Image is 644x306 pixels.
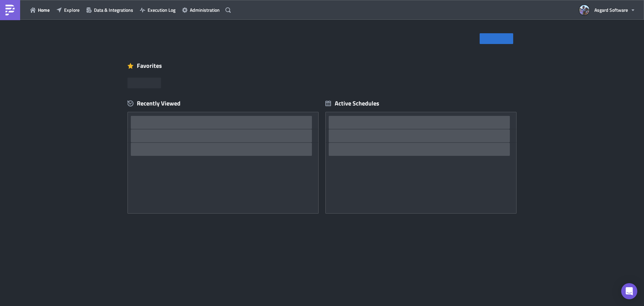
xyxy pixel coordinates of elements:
[148,6,175,13] span: Execution Log
[64,6,79,13] span: Explore
[325,99,379,107] div: Active Schedules
[5,5,15,15] img: PushMetrics
[179,5,223,15] button: Administration
[27,5,53,15] button: Home
[94,6,133,13] span: Data & Integrations
[575,3,639,17] button: Asgard Software
[137,5,179,15] button: Execution Log
[594,6,628,13] span: Asgard Software
[190,6,220,13] span: Administration
[579,4,590,16] img: Avatar
[127,98,319,108] div: Recently Viewed
[127,61,517,71] div: Favorites
[53,5,83,15] button: Explore
[38,6,50,13] span: Home
[621,283,637,299] div: Open Intercom Messenger
[83,5,137,15] button: Data & Integrations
